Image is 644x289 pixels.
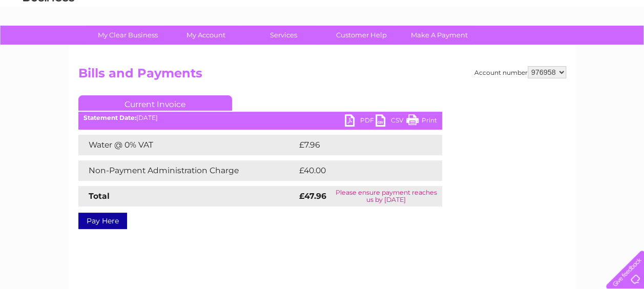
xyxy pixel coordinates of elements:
[78,66,566,86] h2: Bills and Payments
[406,114,437,129] a: Print
[376,114,406,129] a: CSV
[80,6,565,50] div: Clear Business is a trading name of Verastar Limited (registered in [GEOGRAPHIC_DATA] No. 3667643...
[555,44,570,51] a: Blog
[464,44,483,51] a: Water
[610,44,634,51] a: Log out
[89,191,110,201] strong: Total
[451,5,522,18] a: 0333 014 3131
[78,160,297,181] td: Non-Payment Administration Charge
[241,26,326,45] a: Services
[474,66,566,78] div: Account number
[78,213,127,229] a: Pay Here
[489,44,512,51] a: Energy
[299,191,326,201] strong: £47.96
[163,26,248,45] a: My Account
[345,114,376,129] a: PDF
[319,26,404,45] a: Customer Help
[78,114,442,121] div: [DATE]
[86,26,170,45] a: My Clear Business
[78,95,232,111] a: Current Invoice
[78,135,297,155] td: Water @ 0% VAT
[297,160,422,181] td: £40.00
[576,44,601,51] a: Contact
[397,26,482,45] a: Make A Payment
[518,44,549,51] a: Telecoms
[23,27,75,58] img: logo.png
[330,186,442,207] td: Please ensure payment reaches us by [DATE]
[297,135,418,155] td: £7.96
[84,114,136,121] b: Statement Date:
